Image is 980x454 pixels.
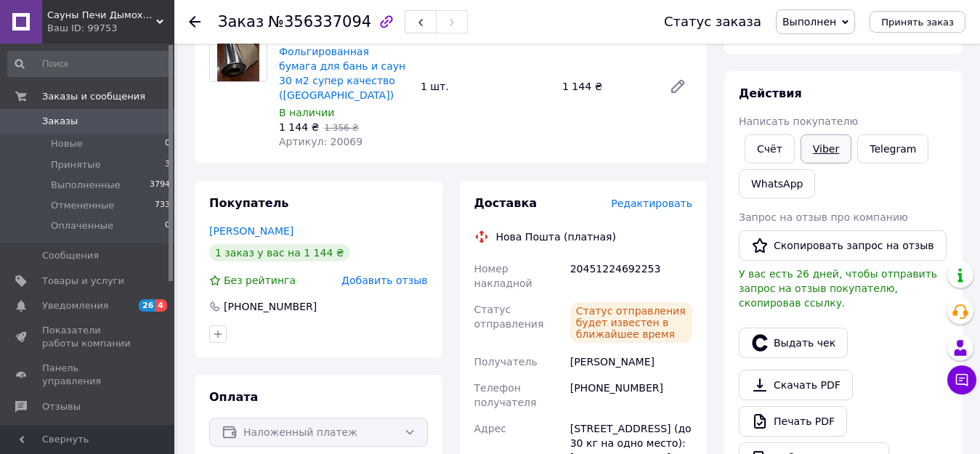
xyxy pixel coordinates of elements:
[7,51,171,77] input: Поиск
[268,13,371,31] span: №356337094
[51,219,113,232] span: Оплаченные
[42,362,134,388] span: Панель управления
[567,256,695,296] div: 20451224692253
[165,137,170,150] span: 0
[870,11,965,33] button: Принять заказ
[567,349,695,375] div: [PERSON_NAME]
[279,136,363,147] span: Артикул: 20069
[279,107,334,118] span: В наличии
[189,15,201,29] div: Вернуться назад
[570,302,692,343] div: Статус отправления будет известен в ближайшее время
[155,299,167,312] span: 4
[567,375,695,416] div: [PHONE_NUMBER]
[739,268,937,309] span: У вас есть 26 дней, чтобы отправить запрос на отзыв покупателю, скопировав ссылку.
[739,86,802,100] span: Действия
[493,230,620,244] div: Нова Пошта (платная)
[279,46,405,101] a: Фольгированная бумага для бань и саун 30 м2 супер качество ([GEOGRAPHIC_DATA])
[165,158,170,171] span: 3
[739,328,848,358] button: Выдать чек
[739,115,858,127] span: Написать покупателю
[51,179,121,192] span: Выполненные
[222,299,318,314] div: [PHONE_NUMBER]
[42,115,78,128] span: Заказы
[139,299,155,312] span: 26
[739,169,815,198] a: WhatsApp
[663,72,692,101] a: Редактировать
[42,400,81,413] span: Отзывы
[217,25,260,81] img: Фольгированная бумага для бань и саун 30 м2 супер качество (Украина)
[209,390,258,404] span: Оплата
[415,76,556,97] div: 1 шт.
[947,365,976,394] button: Чат с покупателем
[209,225,293,237] a: [PERSON_NAME]
[324,123,358,133] span: 1 356 ₴
[218,13,264,31] span: Заказ
[341,275,427,286] span: Добавить отзыв
[47,22,174,35] div: Ваш ID: 99753
[155,199,170,212] span: 733
[857,134,928,163] a: Telegram
[801,134,851,163] a: Viber
[279,121,319,133] span: 1 144 ₴
[474,356,538,368] span: Получатель
[47,9,156,22] span: Сауны Печи Дымоходы
[51,137,83,150] span: Новые
[209,196,288,210] span: Покупатель
[42,275,124,288] span: Товары и услуги
[739,406,847,437] a: Печать PDF
[51,199,114,212] span: Отмененные
[664,15,761,29] div: Статус заказа
[150,179,170,192] span: 3794
[611,198,692,209] span: Редактировать
[42,249,99,262] span: Сообщения
[51,158,101,171] span: Принятые
[165,219,170,232] span: 0
[739,230,947,261] button: Скопировать запрос на отзыв
[739,211,908,223] span: Запрос на отзыв про компанию
[209,244,350,262] div: 1 заказ у вас на 1 144 ₴
[474,196,538,210] span: Доставка
[474,382,537,408] span: Телефон получателя
[782,16,836,28] span: Выполнен
[739,370,853,400] a: Скачать PDF
[745,134,795,163] button: Cчёт
[881,17,954,28] span: Принять заказ
[474,263,532,289] span: Номер накладной
[42,90,145,103] span: Заказы и сообщения
[474,423,506,434] span: Адрес
[224,275,296,286] span: Без рейтинга
[42,299,108,312] span: Уведомления
[556,76,657,97] div: 1 144 ₴
[474,304,544,330] span: Статус отправления
[42,324,134,350] span: Показатели работы компании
